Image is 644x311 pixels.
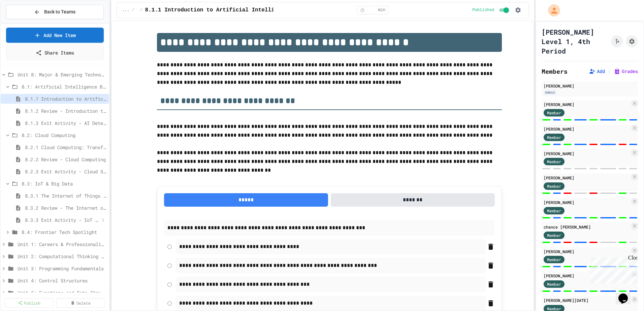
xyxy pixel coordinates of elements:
[3,3,46,43] div: Chat with us now!Close
[547,110,561,116] span: Member
[378,7,386,13] span: min
[611,35,623,47] button: Click to see fork details
[25,204,106,211] span: 8.3.2 Review - The Internet of Things and Big Data
[544,83,636,89] div: [PERSON_NAME]
[25,216,100,223] span: 8.3.3 Exit Activity - IoT Data Detective Challenge
[547,281,561,287] span: Member
[5,298,54,308] a: Publish
[544,297,630,303] div: [PERSON_NAME][DATE]
[616,284,637,304] iframe: chat widget
[18,71,106,78] span: Unit 8: Major & Emerging Technologies
[544,175,630,181] div: [PERSON_NAME]
[542,67,568,76] h2: Members
[25,144,106,151] span: 8.2.1 Cloud Computing: Transforming the Digital World
[132,7,134,13] span: /
[44,8,75,15] span: Back to Teams
[25,156,106,163] span: 8.2.2 Review - Cloud Computing
[6,28,104,43] a: Add New Item
[547,208,561,214] span: Member
[18,241,106,248] span: Unit 1: Careers & Professionalism
[472,7,494,13] span: Published
[544,101,630,107] div: [PERSON_NAME]
[544,199,630,205] div: [PERSON_NAME]
[542,27,608,56] h1: [PERSON_NAME] Level 1, 4th Period
[544,150,630,157] div: [PERSON_NAME]
[25,95,106,102] span: 8.1.1 Introduction to Artificial Intelligence
[544,90,556,95] div: Admin
[18,277,106,284] span: Unit 4: Control Structures
[18,253,106,260] span: Unit 2: Computational Thinking & Problem-Solving
[140,7,142,13] span: /
[145,6,291,14] span: 8.1.1 Introduction to Artificial Intelligence
[544,273,630,279] div: [PERSON_NAME]
[544,248,630,254] div: [PERSON_NAME]
[25,168,106,175] span: 8.2.3 Exit Activity - Cloud Service Detective
[25,119,106,127] span: 8.1.3 Exit Activity - AI Detective
[547,159,561,165] span: Member
[22,180,106,187] span: 8.3: IoT & Big Data
[544,126,630,132] div: [PERSON_NAME]
[122,7,130,13] span: ...
[547,232,561,238] span: Member
[25,192,106,199] span: 8.3.1 The Internet of Things and Big Data: Our Connected Digital World
[614,68,638,75] button: Grades
[541,3,562,18] div: My Account
[56,298,105,308] a: Delete
[100,217,106,223] button: More options
[6,45,104,60] a: Share Items
[6,5,104,19] button: Back to Teams
[547,183,561,189] span: Member
[544,224,630,230] div: chance [PERSON_NAME]
[547,134,561,140] span: Member
[18,289,106,296] span: Unit 5: Functions and Data Structures
[626,35,638,47] button: Assignment Settings
[547,256,561,263] span: Member
[25,107,106,114] span: 8.1.2 Review - Introduction to Artificial Intelligence
[472,6,510,14] div: Content is published and visible to students
[22,83,106,90] span: 8.1: Artificial Intelligence Basics
[22,229,106,236] span: 8.4: Frontier Tech Spotlight
[22,132,106,139] span: 8.2: Cloud Computing
[589,68,605,75] button: Add
[608,67,611,75] span: |
[588,255,637,283] iframe: chat widget
[18,265,106,272] span: Unit 3: Programming Fundamentals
